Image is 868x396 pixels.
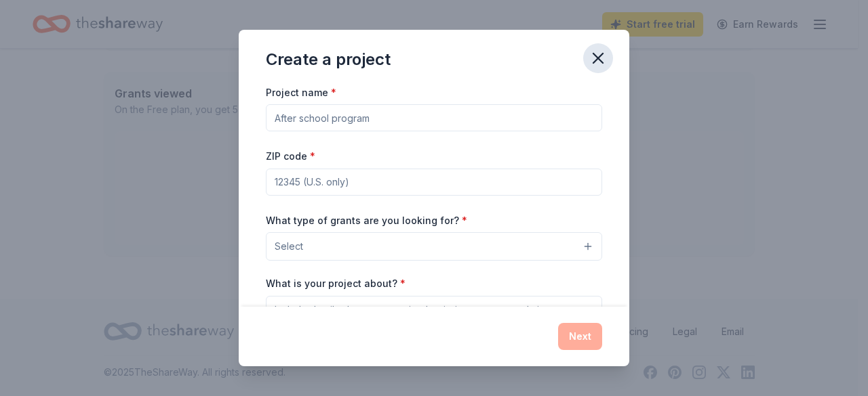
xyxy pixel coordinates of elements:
[266,150,315,163] label: ZIP code
[275,238,303,255] span: Select
[266,86,336,100] label: Project name
[266,232,602,261] button: Select
[266,277,406,290] label: What is your project about?
[266,49,391,70] div: Create a project
[266,104,602,131] input: After school program
[266,214,467,227] label: What type of grants are you looking for?
[266,169,602,196] input: 12345 (U.S. only)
